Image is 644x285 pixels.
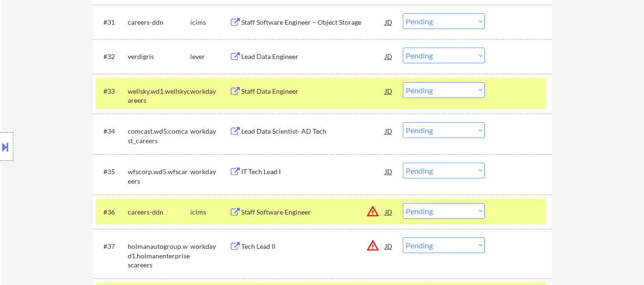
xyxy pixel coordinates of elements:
[366,239,379,252] button: warning_amber
[384,203,394,220] div: JD
[128,242,190,270] div: holmanautogroup.wd1.holmanenterprisescareers
[384,237,394,255] div: JD
[128,18,190,27] div: careers-ddn
[384,122,394,139] div: JD
[241,87,385,96] div: Staff Data Engineer
[241,127,385,136] div: Lead Data Scientist- AD Tech
[241,242,385,251] div: Tech Lead II
[384,163,394,180] div: JD
[103,242,120,251] div: #37
[103,52,120,61] div: #32
[190,87,229,96] div: workday
[241,52,385,61] div: Lead Data Engineer
[384,13,394,30] div: JD
[190,242,229,251] div: workday
[190,18,229,27] div: icims
[190,167,229,177] div: workday
[190,207,229,217] div: icims
[366,205,379,218] button: warning_amber
[103,18,120,27] div: #31
[241,18,385,27] div: Staff Software Engineer – Object Storage
[190,127,229,136] div: workday
[384,48,394,65] div: JD
[128,52,190,61] div: verdigris
[190,52,229,61] div: lever
[241,167,385,177] div: IT Tech Lead I
[384,82,394,99] div: JD
[241,207,385,217] div: Staff Software Engineer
